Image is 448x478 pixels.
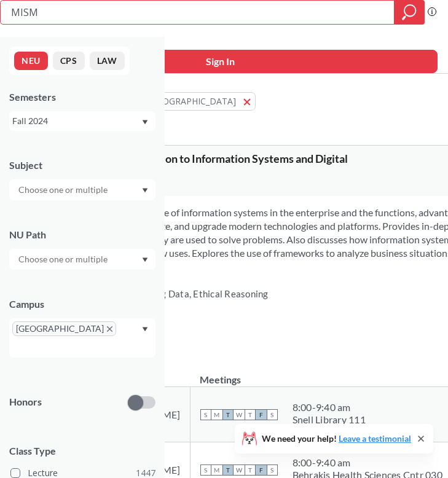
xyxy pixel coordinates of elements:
[267,464,278,476] span: S
[9,395,42,409] p: Honors
[256,464,267,476] span: F
[12,114,141,128] div: Fall 2024
[211,409,222,420] span: M
[9,159,155,172] div: Subject
[112,95,236,107] span: Campus: [GEOGRAPHIC_DATA]
[402,4,417,21] svg: magnifying glass
[53,52,85,70] button: CPS
[12,321,116,336] span: [GEOGRAPHIC_DATA]X to remove pill
[12,252,116,267] input: Choose one or multiple
[10,2,385,23] input: Class, professor, course number, "phrase"
[9,90,155,104] div: Semesters
[9,318,155,358] div: [GEOGRAPHIC_DATA]X to remove pillDropdown arrow
[9,228,155,241] div: NU Path
[9,249,155,270] div: Dropdown arrow
[95,288,269,299] span: Analyzing/Using Data, Ethical Reasoning
[142,327,148,332] svg: Dropdown arrow
[3,50,438,73] button: Sign In
[293,401,366,413] div: 8:00 - 9:40 am
[293,456,442,469] div: 8:00 - 9:40 am
[245,464,256,476] span: T
[14,52,48,70] button: NEU
[267,409,278,420] span: S
[55,152,348,179] span: MISM 2301 : Introduction to Information Systems and Digital Technologies
[293,413,366,426] div: Snell Library 111
[142,120,148,125] svg: Dropdown arrow
[105,92,256,111] button: Campus: [GEOGRAPHIC_DATA]
[12,182,116,197] input: Choose one or multiple
[339,433,411,444] a: Leave a testimonial
[142,188,148,193] svg: Dropdown arrow
[9,297,155,311] div: Campus
[90,52,125,70] button: LAW
[222,464,234,476] span: T
[222,409,234,420] span: T
[142,257,148,262] svg: Dropdown arrow
[9,179,155,200] div: Dropdown arrow
[245,409,256,420] span: T
[200,409,211,420] span: S
[234,409,245,420] span: W
[107,326,112,332] svg: X to remove pill
[200,464,211,476] span: S
[211,464,222,476] span: M
[9,111,155,131] div: Fall 2024Dropdown arrow
[256,409,267,420] span: F
[262,434,411,443] span: We need your help!
[9,444,155,458] span: Class Type
[234,464,245,476] span: W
